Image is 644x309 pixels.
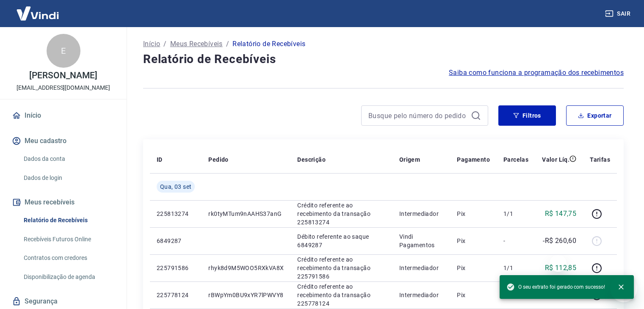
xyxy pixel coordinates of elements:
[399,264,444,272] p: Intermediador
[457,210,490,218] p: Pix
[457,291,490,299] p: Pix
[297,255,385,281] p: Crédito referente ao recebimento da transação 225791586
[503,237,528,245] p: -
[208,291,284,299] p: rBWpYm0BU9xYR7lPWVY8
[498,105,556,126] button: Filtros
[399,210,444,218] p: Intermediador
[449,68,624,78] a: Saiba como funciona a programação dos recebimentos
[506,283,605,291] span: O seu extrato foi gerado com sucesso!
[10,0,65,26] img: Vindi
[457,264,490,272] p: Pix
[297,155,326,164] p: Descrição
[20,249,116,267] a: Contratos com credores
[157,291,195,299] p: 225778124
[20,212,116,229] a: Relatório de Recebíveis
[17,83,110,92] p: [EMAIL_ADDRESS][DOMAIN_NAME]
[610,275,637,302] iframe: Botão para abrir a janela de mensagens
[47,34,80,68] div: E
[297,201,385,226] p: Crédito referente ao recebimento da transação 225813274
[20,268,116,286] a: Disponibilização de agenda
[232,39,305,49] p: Relatório de Recebíveis
[10,132,116,150] button: Meu cadastro
[543,236,576,246] p: -R$ 260,60
[457,155,490,164] p: Pagamento
[143,51,624,68] h4: Relatório de Recebíveis
[208,155,228,164] p: Pedido
[29,71,97,80] p: [PERSON_NAME]
[160,182,191,191] span: Qua, 03 set
[163,39,166,49] p: /
[157,155,163,164] p: ID
[157,237,195,245] p: 6849287
[457,237,490,245] p: Pix
[143,39,160,49] a: Início
[208,210,284,218] p: rk0tyMTum9nAAHS37anG
[503,264,528,272] p: 1/1
[20,231,116,248] a: Recebíveis Futuros Online
[10,193,116,212] button: Meus recebíveis
[399,155,420,164] p: Origem
[157,264,195,272] p: 225791586
[10,106,116,125] a: Início
[170,39,223,49] a: Meus Recebíveis
[20,169,116,187] a: Dados de login
[297,282,385,308] p: Crédito referente ao recebimento da transação 225778124
[503,210,528,218] p: 1/1
[566,105,624,126] button: Exportar
[297,232,385,249] p: Débito referente ao saque 6849287
[603,6,634,22] button: Sair
[399,291,444,299] p: Intermediador
[208,264,284,272] p: rhyk8d9M5WOO5RXkVA8X
[542,155,569,164] p: Valor Líq.
[157,210,195,218] p: 225813274
[20,150,116,168] a: Dados da conta
[503,155,528,164] p: Parcelas
[399,232,444,249] p: Vindi Pagamentos
[545,263,577,273] p: R$ 112,85
[226,39,229,49] p: /
[590,155,610,164] p: Tarifas
[550,255,567,272] iframe: Fechar mensagem
[545,209,577,219] p: R$ 147,75
[368,109,467,122] input: Busque pelo número do pedido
